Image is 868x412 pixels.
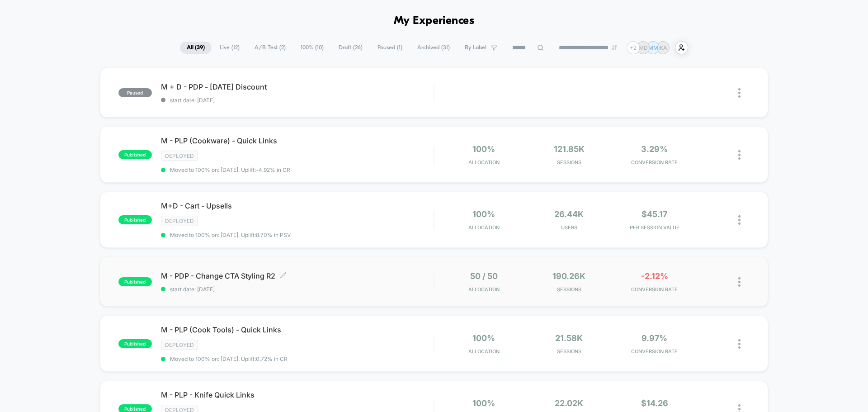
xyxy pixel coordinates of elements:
[472,333,495,343] span: 100%
[554,209,584,219] span: 26.44k
[470,271,498,281] span: 50 / 50
[161,201,434,210] span: M+D - Cart - Upsells
[468,286,500,293] span: Allocation
[555,333,583,343] span: 21.58k
[332,42,369,54] span: Draft ( 26 )
[660,44,667,51] p: KA
[614,159,695,166] span: CONVERSION RATE
[161,97,434,104] span: start date: [DATE]
[394,14,475,28] h1: My Experiences
[161,271,434,280] span: M - PDP - Change CTA Styling R2
[161,286,434,293] span: start date: [DATE]
[614,224,695,231] span: PER SESSION VALUE
[738,277,741,287] img: close
[529,224,610,231] span: Users
[180,42,212,54] span: All ( 39 )
[213,42,246,54] span: Live ( 12 )
[118,88,152,97] span: paused
[118,339,152,348] span: published
[161,136,434,145] span: M - PLP (Cookware) - Quick Links
[161,340,198,350] span: Deployed
[161,325,434,334] span: M - PLP (Cook Tools) - Quick Links
[642,333,667,343] span: 9.97%
[554,144,585,154] span: 121.85k
[529,159,610,166] span: Sessions
[738,215,741,225] img: close
[294,42,330,54] span: 100% ( 10 )
[170,355,288,362] span: Moved to 100% on: [DATE] . Uplift: 0.72% in CR
[170,166,290,173] span: Moved to 100% on: [DATE] . Uplift: -4.92% in CR
[614,286,695,293] span: CONVERSION RATE
[472,209,495,219] span: 100%
[161,151,198,161] span: Deployed
[170,232,291,238] span: Moved to 100% on: [DATE] . Uplift: 8.70% in PSV
[118,150,152,159] span: published
[639,44,648,51] p: MD
[641,144,668,154] span: 3.29%
[529,286,610,293] span: Sessions
[648,44,658,51] p: MM
[642,209,667,219] span: $45.17
[465,44,486,51] span: By Label
[555,398,583,408] span: 22.02k
[738,88,741,98] img: close
[641,398,668,408] span: $14.26
[161,390,434,399] span: M - PLP - Knife Quick Links
[552,271,585,281] span: 190.26k
[627,41,640,54] div: + 2
[529,348,610,355] span: Sessions
[371,42,409,54] span: Paused ( 1 )
[472,144,495,154] span: 100%
[161,216,198,226] span: Deployed
[468,224,500,231] span: Allocation
[614,348,695,355] span: CONVERSION RATE
[472,398,495,408] span: 100%
[248,42,292,54] span: A/B Test ( 2 )
[468,348,500,355] span: Allocation
[161,82,434,91] span: M + D - PDP - [DATE] Discount
[641,271,668,281] span: -2.12%
[118,215,152,224] span: published
[738,150,741,160] img: close
[410,42,457,54] span: Archived ( 31 )
[738,339,741,349] img: close
[118,277,152,286] span: published
[612,45,617,50] img: end
[468,159,500,166] span: Allocation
